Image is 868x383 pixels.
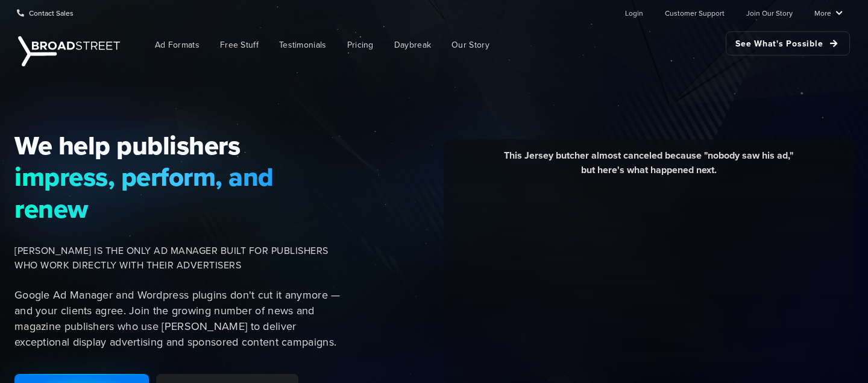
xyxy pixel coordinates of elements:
[279,39,327,51] span: Testimonials
[18,36,120,66] img: Broadstreet | The Ad Manager for Small Publishers
[665,1,725,25] a: Customer Support
[220,39,259,51] span: Free Stuff
[442,31,498,59] a: Our Story
[394,39,431,51] span: Daybreak
[453,148,844,186] div: This Jersey butcher almost canceled because "nobody saw his ad," but here's what happened next.
[14,130,348,161] span: We help publishers
[155,39,200,51] span: Ad Formats
[746,1,793,25] a: Join Our Story
[17,1,74,25] a: Contact Sales
[146,31,209,59] a: Ad Formats
[347,39,374,51] span: Pricing
[726,31,850,55] a: See What's Possible
[211,31,268,59] a: Free Stuff
[14,161,348,224] span: impress, perform, and renew
[451,39,489,51] span: Our Story
[385,31,440,59] a: Daybreak
[814,1,843,25] a: More
[270,31,336,59] a: Testimonials
[625,1,643,25] a: Login
[14,244,348,273] span: [PERSON_NAME] IS THE ONLY AD MANAGER BUILT FOR PUBLISHERS WHO WORK DIRECTLY WITH THEIR ADVERTISERS
[338,31,383,59] a: Pricing
[14,287,348,350] p: Google Ad Manager and Wordpress plugins don't cut it anymore — and your clients agree. Join the g...
[127,25,850,65] nav: Main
